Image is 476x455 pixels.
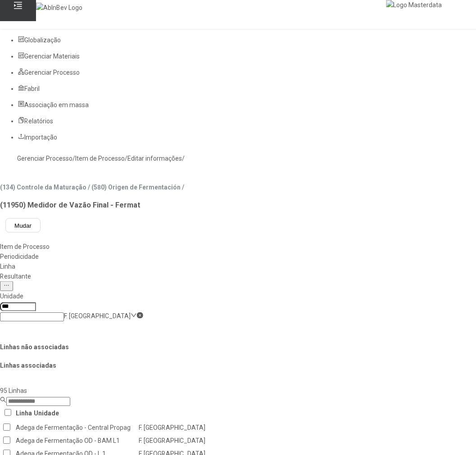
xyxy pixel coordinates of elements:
nz-breadcrumb-separator: / [125,155,127,162]
nz-breadcrumb-separator: / [73,155,75,162]
a: Item de Processo [75,155,125,162]
th: Linha [15,407,32,419]
nz-select-item: F. Pernambuco [64,313,131,320]
span: Mudar [14,222,32,229]
span: Gerenciar Processo [24,69,80,76]
nz-breadcrumb-separator: / [182,155,185,162]
span: Gerenciar Materiais [24,53,80,60]
span: Globalização [24,36,61,44]
a: Editar informações [127,155,182,162]
span: Importação [24,134,57,141]
span: Relatórios [24,117,53,125]
td: F. [GEOGRAPHIC_DATA] [138,435,206,447]
td: Adega de Fermentação OD - BAM L1 [15,435,137,447]
span: Associação em massa [24,101,89,108]
td: Adega de Fermentação - Central Propag [15,422,137,434]
a: Gerenciar Processo [17,155,73,162]
button: Mudar [5,218,41,233]
th: Unidade [33,407,59,419]
img: AbInBev Logo [36,3,82,13]
span: Fabril [24,85,40,92]
td: F. [GEOGRAPHIC_DATA] [138,422,206,434]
